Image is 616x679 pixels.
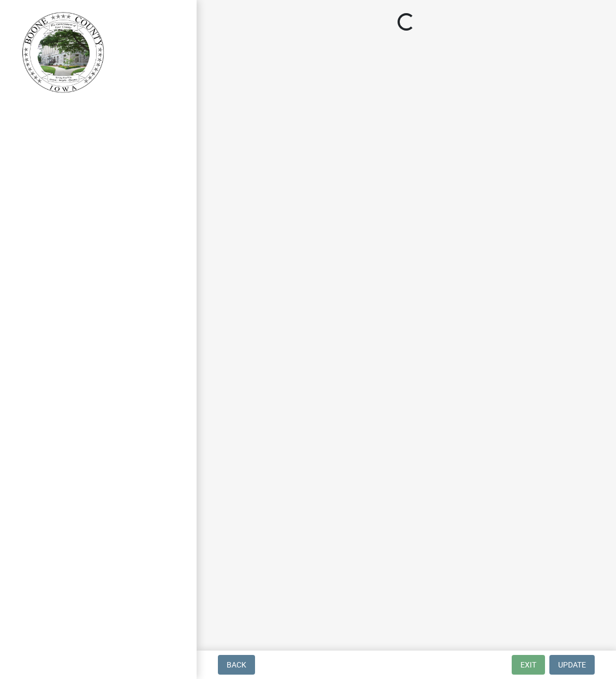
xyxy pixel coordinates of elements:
[227,660,246,669] span: Back
[22,11,105,93] img: Boone County, Iowa
[558,660,586,669] span: Update
[512,655,545,675] button: Exit
[549,655,595,675] button: Update
[218,655,255,675] button: Back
